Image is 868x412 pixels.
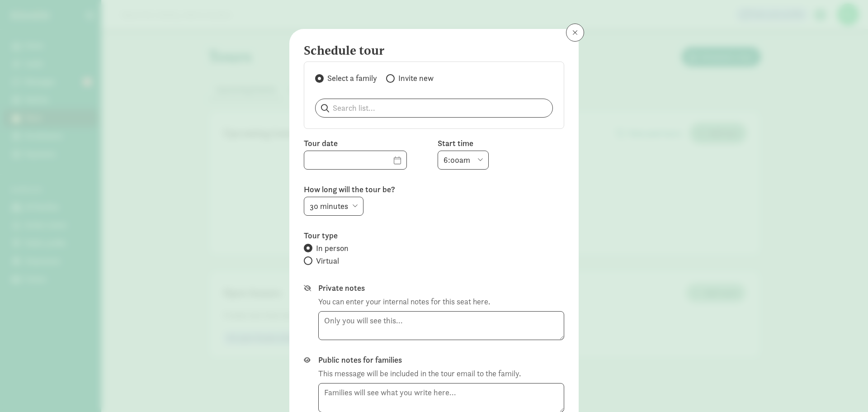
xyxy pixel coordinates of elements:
label: How long will the tour be? [304,184,564,195]
label: Private notes [318,283,564,294]
label: Tour date [304,138,430,149]
div: This message will be included in the tour email to the family. [318,367,521,379]
span: In person [316,243,349,254]
div: You can enter your internal notes for this seat here. [318,295,490,308]
span: Virtual [316,256,339,266]
span: Invite new [398,73,434,84]
span: Select a family [327,73,377,84]
label: Start time [438,138,564,149]
iframe: Chat Widget [823,369,868,412]
label: Public notes for families [318,355,564,365]
h4: Schedule tour [304,43,557,58]
label: Tour type [304,230,564,241]
input: Search list... [316,99,552,117]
